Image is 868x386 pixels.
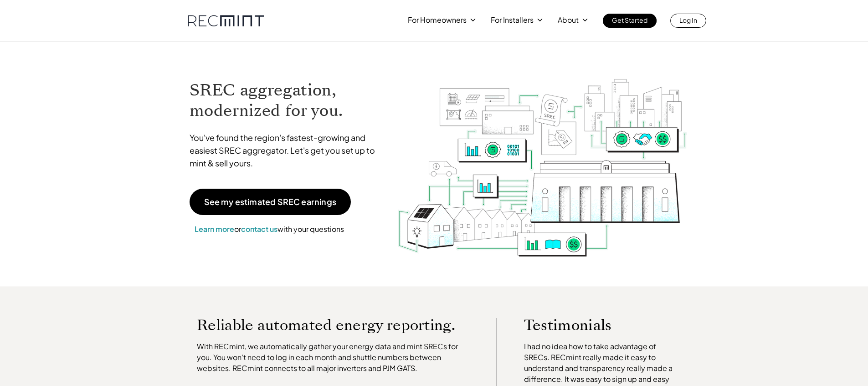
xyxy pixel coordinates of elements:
p: Log In [679,14,697,26]
p: You've found the region's fastest-growing and easiest SREC aggregator. Let's get you set up to mi... [190,131,384,170]
p: For Installers [491,14,534,26]
a: Learn more [195,224,234,234]
a: Get Started [603,14,657,28]
p: For Homeowners [408,14,467,26]
p: Reliable automated energy reporting. [197,318,468,332]
a: contact us [241,224,277,234]
img: RECmint value cycle [397,55,688,259]
p: Get Started [612,14,647,26]
p: See my estimated SREC earnings [204,198,336,206]
p: or with your questions [190,223,349,235]
p: About [558,14,579,26]
p: With RECmint, we automatically gather your energy data and mint SRECs for you. You won't need to ... [197,341,468,374]
a: Log In [670,14,706,28]
p: Testimonials [524,318,660,332]
a: See my estimated SREC earnings [190,189,351,215]
h1: SREC aggregation, modernized for you. [190,80,384,121]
